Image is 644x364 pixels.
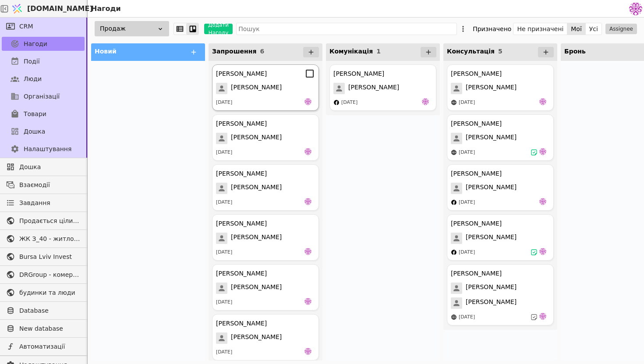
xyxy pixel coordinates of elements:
[2,322,85,336] a: New database
[2,160,85,174] a: Дошка
[2,142,85,156] a: Налаштування
[451,169,502,178] div: [PERSON_NAME]
[231,233,282,244] span: [PERSON_NAME]
[451,149,457,155] img: online-store.svg
[451,119,502,128] div: [PERSON_NAME]
[2,268,85,282] a: DRGroup - комерційна нерухоомість
[348,83,399,94] span: [PERSON_NAME]
[212,214,319,261] div: [PERSON_NAME][PERSON_NAME][DATE]de
[466,133,517,144] span: [PERSON_NAME]
[466,283,517,294] span: [PERSON_NAME]
[466,183,517,194] span: [PERSON_NAME]
[498,48,502,55] span: 5
[2,19,85,33] a: CRM
[19,198,50,208] span: Завдання
[88,4,121,14] h2: Нагоди
[451,249,457,255] img: facebook.svg
[11,0,24,17] img: Logo
[95,21,169,36] div: Продаж
[329,48,373,55] span: Комунікація
[24,110,46,119] span: Товари
[24,57,40,66] span: Події
[304,298,311,305] img: de
[19,306,80,315] span: Database
[447,48,495,55] span: Консультація
[9,0,88,17] a: [DOMAIN_NAME]
[451,69,502,78] div: [PERSON_NAME]
[329,64,436,111] div: [PERSON_NAME][PERSON_NAME][DATE]de
[2,250,85,264] a: Bursa Lviv Invest
[212,164,319,211] div: [PERSON_NAME][PERSON_NAME][DATE]de
[231,183,282,194] span: [PERSON_NAME]
[422,98,429,105] img: de
[466,83,517,94] span: [PERSON_NAME]
[212,64,319,111] div: [PERSON_NAME][PERSON_NAME][DATE]de
[2,286,85,300] a: будинки та люди
[231,133,282,144] span: [PERSON_NAME]
[19,216,80,226] span: Продається цілий будинок [PERSON_NAME] нерухомість
[459,199,475,206] div: [DATE]
[539,198,546,205] img: de
[24,127,45,136] span: Дошка
[539,313,546,320] img: de
[304,198,311,205] img: de
[539,98,546,105] img: de
[212,264,319,311] div: [PERSON_NAME][PERSON_NAME][DATE]de
[19,163,80,172] span: Дошка
[216,99,232,106] div: [DATE]
[231,332,282,344] span: [PERSON_NAME]
[333,69,384,78] div: [PERSON_NAME]
[19,324,80,333] span: New database
[447,264,554,325] div: [PERSON_NAME][PERSON_NAME][PERSON_NAME][DATE]de
[19,252,80,262] span: Bursa Lviv Invest
[451,269,502,278] div: [PERSON_NAME]
[473,23,511,35] div: Призначено
[212,48,256,55] span: Запрошення
[451,199,457,205] img: facebook.svg
[19,234,80,244] span: ЖК З_40 - житлова та комерційна нерухомість класу Преміум
[466,297,517,309] span: [PERSON_NAME]
[24,39,47,49] span: Нагоди
[304,348,311,355] img: de
[24,145,71,154] span: Налаштування
[376,48,381,55] span: 1
[567,23,586,35] button: Мої
[19,342,80,351] span: Автоматизації
[2,339,85,353] a: Автоматизації
[2,107,85,121] a: Товари
[447,114,554,161] div: [PERSON_NAME][PERSON_NAME][DATE]de
[539,248,546,255] img: de
[216,169,267,178] div: [PERSON_NAME]
[216,319,267,328] div: [PERSON_NAME]
[459,249,475,256] div: [DATE]
[212,114,319,161] div: [PERSON_NAME][PERSON_NAME][DATE]de
[2,124,85,138] a: Дошка
[304,148,311,155] img: de
[629,2,642,15] img: 137b5da8a4f5046b86490006a8dec47a
[216,219,267,228] div: [PERSON_NAME]
[586,23,602,35] button: Усі
[564,48,586,55] span: Бронь
[216,349,232,356] div: [DATE]
[2,89,85,103] a: Організації
[341,99,357,106] div: [DATE]
[24,74,42,84] span: Люди
[231,83,282,94] span: [PERSON_NAME]
[19,270,80,279] span: DRGroup - комерційна нерухоомість
[447,164,554,211] div: [PERSON_NAME][PERSON_NAME][DATE]de
[459,99,475,106] div: [DATE]
[459,149,475,156] div: [DATE]
[2,72,85,86] a: Люди
[19,180,80,190] span: Взаємодії
[2,214,85,228] a: Продається цілий будинок [PERSON_NAME] нерухомість
[216,199,232,206] div: [DATE]
[2,196,85,210] a: Завдання
[204,24,233,34] button: Додати Нагоду
[2,37,85,51] a: Нагоди
[212,314,319,360] div: [PERSON_NAME][PERSON_NAME][DATE]de
[216,119,267,128] div: [PERSON_NAME]
[216,269,267,278] div: [PERSON_NAME]
[19,288,80,297] span: будинки та люди
[459,314,475,321] div: [DATE]
[466,233,517,244] span: [PERSON_NAME]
